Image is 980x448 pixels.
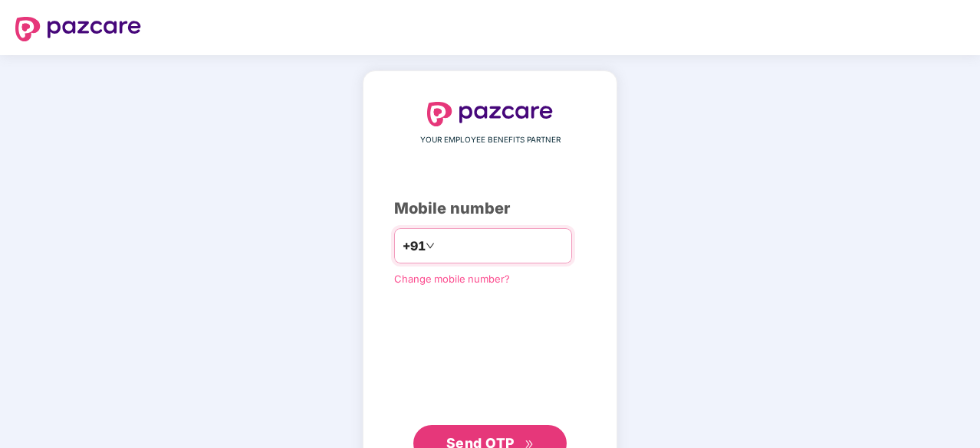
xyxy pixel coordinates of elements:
img: logo [15,17,141,41]
div: Mobile number [394,197,586,221]
img: logo [427,102,553,126]
span: down [426,241,435,250]
span: +91 [403,237,426,256]
span: YOUR EMPLOYEE BENEFITS PARTNER [420,134,561,146]
a: Change mobile number? [394,273,510,285]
